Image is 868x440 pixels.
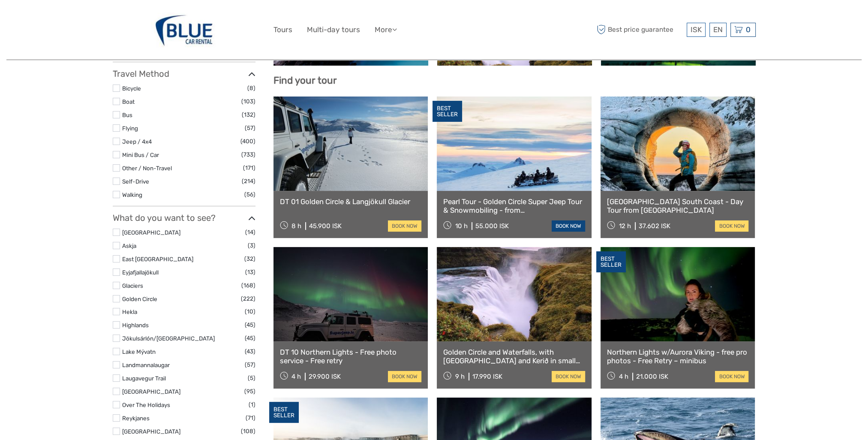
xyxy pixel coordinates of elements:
[745,25,752,34] span: 0
[245,347,255,356] span: (43)
[122,375,166,382] a: Laugavegur Trail
[375,24,397,36] a: More
[245,320,255,330] span: (45)
[269,402,299,423] div: BEST SELLER
[636,373,668,380] div: 21.000 ISK
[242,176,255,186] span: (214)
[691,25,702,34] span: ISK
[552,220,585,232] a: book now
[122,112,132,118] a: Bus
[245,267,255,277] span: (13)
[122,151,159,158] a: Mini Bus / Car
[243,163,255,173] span: (171)
[122,308,137,315] a: Hekla
[245,227,255,237] span: (14)
[113,213,255,223] h3: What do you want to see?
[113,69,255,79] h3: Travel Method
[99,13,109,24] button: Open LiveChat chat widget
[241,280,255,290] span: (168)
[122,428,180,435] a: [GEOGRAPHIC_DATA]
[122,388,180,395] a: [GEOGRAPHIC_DATA]
[241,150,255,160] span: (733)
[595,23,685,37] span: Best price guarantee
[388,220,421,232] a: book now
[247,83,255,93] span: (8)
[241,96,255,106] span: (103)
[242,110,255,120] span: (132)
[273,75,337,86] b: Find your tour
[241,426,255,436] span: (108)
[240,136,255,146] span: (400)
[122,295,157,302] a: Golden Circle
[596,251,626,273] div: BEST SELLER
[12,15,97,22] p: We're away right now. Please check back later!
[122,401,170,408] a: Over The Holidays
[388,371,421,382] a: book now
[432,101,462,122] div: BEST SELLER
[241,294,255,304] span: (222)
[280,197,422,206] a: DT 01 Golden Circle & Langjökull Glacier
[122,362,170,368] a: Landmannalaugar
[639,222,670,230] div: 37.602 ISK
[245,360,255,370] span: (57)
[715,220,748,232] a: book now
[475,222,509,230] div: 55.000 ISK
[291,373,301,380] span: 4 h
[244,254,255,264] span: (32)
[245,123,255,133] span: (57)
[607,197,749,215] a: [GEOGRAPHIC_DATA] South Coast - Day Tour from [GEOGRAPHIC_DATA]
[122,98,135,105] a: Boat
[122,269,159,276] a: Eyjafjallajökull
[122,348,156,355] a: Lake Mývatn
[122,191,142,198] a: Walking
[249,400,255,410] span: (1)
[122,165,172,172] a: Other / Non-Travel
[122,125,138,132] a: Flying
[472,373,502,380] div: 17.990 ISK
[280,348,422,365] a: DT 10 Northern Lights - Free photo service - Free retry
[455,373,465,380] span: 9 h
[291,222,301,230] span: 8 h
[715,371,748,382] a: book now
[122,256,193,262] a: East [GEOGRAPHIC_DATA]
[248,241,255,250] span: (3)
[122,242,136,249] a: Askja
[709,23,727,37] div: EN
[122,85,141,92] a: Bicycle
[248,373,255,383] span: (5)
[122,335,215,342] a: Jökulsárlón/[GEOGRAPHIC_DATA]
[307,24,360,36] a: Multi-day tours
[443,197,585,215] a: Pearl Tour - Golden Circle Super Jeep Tour & Snowmobiling - from [GEOGRAPHIC_DATA]
[273,24,292,36] a: Tours
[619,222,631,230] span: 12 h
[619,373,628,380] span: 4 h
[245,307,255,316] span: (10)
[122,282,143,289] a: Glaciers
[122,322,149,328] a: Highlands
[246,413,255,423] span: (71)
[607,348,749,365] a: Northern Lights w/Aurora Viking - free pro photos - Free Retry – minibus
[552,371,585,382] a: book now
[309,373,341,380] div: 29.900 ISK
[244,386,255,396] span: (95)
[309,222,342,230] div: 45.900 ISK
[151,6,217,53] img: 327-f1504865-485a-4622-b32e-96dd980bccfc_logo_big.jpg
[245,333,255,343] span: (45)
[455,222,468,230] span: 10 h
[443,348,585,365] a: Golden Circle and Waterfalls, with [GEOGRAPHIC_DATA] and Kerið in small group
[244,190,255,199] span: (56)
[122,138,152,145] a: Jeep / 4x4
[122,178,149,185] a: Self-Drive
[122,229,180,236] a: [GEOGRAPHIC_DATA]
[122,415,150,422] a: Reykjanes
